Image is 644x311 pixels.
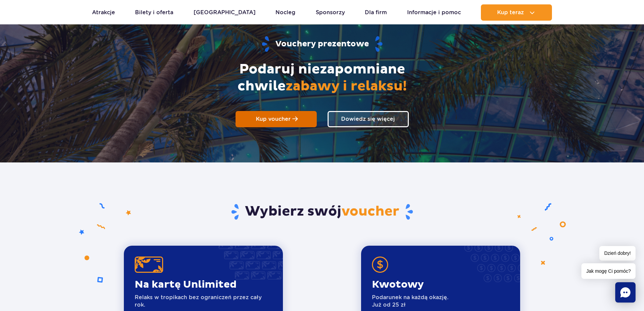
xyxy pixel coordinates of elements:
[341,116,395,122] span: Dowiedz się więcej
[275,4,295,21] a: Nocleg
[135,294,272,309] p: Relaks w tropikach bez ograniczeń przez cały rok.
[194,4,256,21] a: [GEOGRAPHIC_DATA]
[341,203,399,220] span: voucher
[365,4,387,21] a: Dla firm
[372,294,448,309] p: Podarunek na każdą okazję. Już od 25 zł
[372,278,448,291] p: Kwotowy
[497,9,524,16] span: Kup teraz
[236,111,317,127] a: Kup voucher
[204,61,441,95] h2: Podaruj niezapomniane chwile
[135,278,272,291] p: Na kartę Unlimited
[256,116,291,122] span: Kup voucher
[135,4,173,21] a: Bilety i oferta
[615,282,636,303] div: Chat
[407,4,461,21] a: Informacje i pomoc
[599,246,636,261] span: Dzień dobry!
[92,4,115,21] a: Atrakcje
[328,111,409,127] a: Dowiedz się więcej
[124,203,520,221] h2: Wybierz swój
[286,78,407,95] span: zabawy i relaksu!
[105,36,540,53] h1: Vouchery prezentowe
[316,4,345,21] a: Sponsorzy
[581,263,636,279] span: Jak mogę Ci pomóc?
[481,4,552,21] button: Kup teraz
